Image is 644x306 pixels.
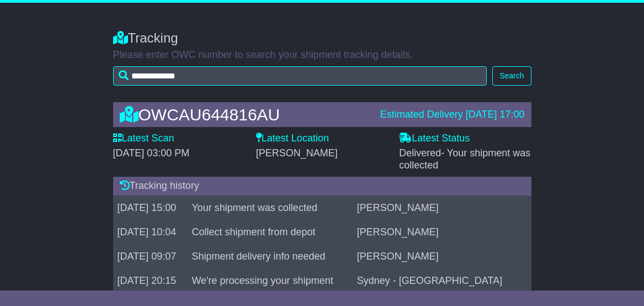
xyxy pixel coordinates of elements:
[353,196,531,220] td: [PERSON_NAME]
[113,268,188,293] td: [DATE] 20:15
[113,220,188,244] td: [DATE] 10:04
[187,268,352,293] td: We're processing your shipment
[113,133,174,145] label: Latest Scan
[113,196,188,220] td: [DATE] 15:00
[353,220,531,244] td: [PERSON_NAME]
[187,196,352,220] td: Your shipment was collected
[114,105,375,124] div: OWCAU644816AU
[256,147,338,159] span: [PERSON_NAME]
[113,244,188,268] td: [DATE] 09:07
[113,30,531,46] div: Tracking
[380,109,525,121] div: Estimated Delivery [DATE] 17:00
[187,244,352,268] td: Shipment delivery info needed
[113,49,531,61] p: Please enter OWC number to search your shipment tracking details.
[399,147,530,171] span: - Your shipment was collected
[492,66,531,86] button: Search
[353,268,531,293] td: Sydney - [GEOGRAPHIC_DATA]
[256,133,329,145] label: Latest Location
[399,147,530,171] span: Delivered
[353,244,531,268] td: [PERSON_NAME]
[113,147,190,159] span: [DATE] 03:00 PM
[187,220,352,244] td: Collect shipment from depot
[399,133,470,145] label: Latest Status
[113,177,531,196] div: Tracking history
